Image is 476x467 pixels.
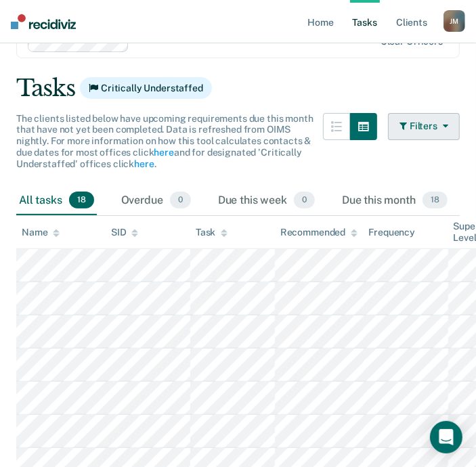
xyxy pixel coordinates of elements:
[16,113,313,169] span: The clients listed below have upcoming requirements due this month that have not yet been complet...
[294,192,315,209] span: 0
[215,186,318,216] div: Due this week0
[154,147,174,158] a: here
[22,227,60,238] div: Name
[443,10,465,32] div: J M
[111,227,139,238] div: SID
[430,421,462,453] div: Open Intercom Messenger
[170,192,191,209] span: 0
[196,227,228,238] div: Task
[11,14,76,29] img: Recidiviz
[118,186,194,216] div: Overdue0
[80,77,212,99] span: Critically Understaffed
[69,192,94,209] span: 18
[16,74,460,102] div: Tasks
[388,113,460,140] button: Filters
[443,10,465,32] button: JM
[339,186,450,216] div: Due this month18
[369,227,416,238] div: Frequency
[280,227,358,238] div: Recommended
[16,186,97,216] div: All tasks18
[134,158,154,169] a: here
[423,192,448,209] span: 18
